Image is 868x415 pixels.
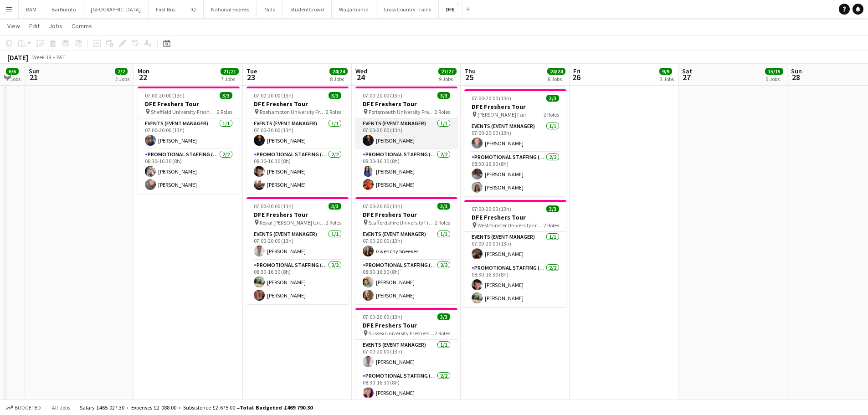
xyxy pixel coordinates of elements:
[247,260,349,304] app-card-role: Promotional Staffing (Brand Ambassadors)2/208:30-16:30 (8h)[PERSON_NAME][PERSON_NAME]
[5,403,42,413] button: Budgeted
[115,76,129,82] div: 2 Jobs
[221,76,238,82] div: 7 Jobs
[355,149,457,194] app-card-role: Promotional Staffing (Brand Ambassadors)2/208:30-16:30 (8h)[PERSON_NAME][PERSON_NAME]
[80,404,313,411] div: Salary £465 027.30 + Expenses £2 088.00 + Subsistence £2 675.00 =
[472,95,511,102] span: 07:00-20:00 (13h)
[572,72,580,82] span: 26
[15,405,41,411] span: Budgeted
[7,22,20,30] span: View
[330,76,347,82] div: 8 Jobs
[682,67,692,75] span: Sat
[260,108,326,115] span: Roehampton University Freshers Fair
[437,92,450,99] span: 3/3
[660,76,674,82] div: 3 Jobs
[435,108,450,115] span: 2 Roles
[464,67,476,75] span: Thu
[247,229,349,260] app-card-role: Events (Event Manager)1/107:00-20:00 (13h)[PERSON_NAME]
[369,108,435,115] span: Portsmouth University Freshers Fair
[464,200,566,307] app-job-card: 07:00-20:00 (13h)3/3DFE Freshers Tour Westminster University Freshers Fair2 RolesEvents (Event Ma...
[544,111,559,118] span: 2 Roles
[329,68,348,75] span: 24/24
[369,219,435,226] span: Staffordshire University Freshers Fair
[254,203,293,210] span: 07:00-20:00 (13h)
[369,330,435,337] span: Sussex University Freshers Fair
[439,76,456,82] div: 9 Jobs
[478,222,544,229] span: Westminster University Freshers Fair
[4,20,24,32] a: View
[19,0,44,18] button: BAM
[247,87,349,194] app-job-card: 07:00-20:00 (13h)3/3DFE Freshers Tour Roehampton University Freshers Fair2 RolesEvents (Event Man...
[546,205,559,212] span: 3/3
[204,0,257,18] button: National Express
[136,72,149,82] span: 22
[50,404,72,411] span: All jobs
[355,67,367,75] span: Wed
[27,72,40,82] span: 21
[464,89,566,196] div: 07:00-20:00 (13h)3/3DFE Freshers Tour [PERSON_NAME] Fair2 RolesEvents (Event Manager)1/107:00-20:...
[44,0,83,18] button: BarBurrito
[548,76,565,82] div: 8 Jobs
[247,149,349,194] app-card-role: Promotional Staffing (Brand Ambassadors)2/208:30-16:30 (8h)[PERSON_NAME][PERSON_NAME]
[245,72,257,82] span: 23
[151,108,217,115] span: Sheffield University Freshers Fair
[544,222,559,229] span: 2 Roles
[376,0,439,18] button: Cross Country Trains
[463,72,476,82] span: 25
[115,68,128,75] span: 2/2
[329,92,341,99] span: 3/3
[478,111,526,118] span: [PERSON_NAME] Fair
[791,67,802,75] span: Sun
[283,0,332,18] button: StudentCrowd
[464,102,566,111] h3: DFE Freshers Tour
[765,68,783,75] span: 15/15
[221,68,239,75] span: 21/21
[83,0,149,18] button: [GEOGRAPHIC_DATA]
[464,213,566,221] h3: DFE Freshers Tour
[30,54,53,61] span: Week 38
[326,219,341,226] span: 2 Roles
[681,72,692,82] span: 27
[247,197,349,304] app-job-card: 07:00-20:00 (13h)3/3DFE Freshers Tour Royal [PERSON_NAME] University Freshers Fair2 RolesEvents (...
[329,203,341,210] span: 3/3
[6,76,21,82] div: 2 Jobs
[138,118,240,149] app-card-role: Events (Event Manager)1/107:00-20:00 (13h)[PERSON_NAME]
[254,92,293,99] span: 07:00-20:00 (13h)
[355,100,457,108] h3: DFE Freshers Tour
[439,0,462,18] button: DFE
[435,219,450,226] span: 2 Roles
[68,20,96,32] a: Comms
[138,87,240,194] app-job-card: 07:00-20:00 (13h)3/3DFE Freshers Tour Sheffield University Freshers Fair2 RolesEvents (Event Mana...
[355,321,457,329] h3: DFE Freshers Tour
[149,0,183,18] button: First Bus
[260,219,326,226] span: Royal [PERSON_NAME] University Freshers Fair
[464,121,566,152] app-card-role: Events (Event Manager)1/107:00-20:00 (13h)[PERSON_NAME]
[472,205,511,212] span: 07:00-20:00 (13h)
[355,340,457,371] app-card-role: Events (Event Manager)1/107:00-20:00 (13h)[PERSON_NAME]
[355,87,457,194] app-job-card: 07:00-20:00 (13h)3/3DFE Freshers Tour Portsmouth University Freshers Fair2 RolesEvents (Event Man...
[247,100,349,108] h3: DFE Freshers Tour
[26,20,43,32] a: Edit
[765,76,783,82] div: 5 Jobs
[240,404,313,411] span: Total Budgeted £469 790.30
[145,92,185,99] span: 07:00-20:00 (13h)
[355,308,457,415] app-job-card: 07:00-20:00 (13h)3/3DFE Freshers Tour Sussex University Freshers Fair2 RolesEvents (Event Manager...
[220,92,232,99] span: 3/3
[363,313,402,320] span: 07:00-20:00 (13h)
[247,118,349,149] app-card-role: Events (Event Manager)1/107:00-20:00 (13h)[PERSON_NAME]
[363,203,402,210] span: 07:00-20:00 (13h)
[326,108,341,115] span: 2 Roles
[217,108,232,115] span: 2 Roles
[138,100,240,108] h3: DFE Freshers Tour
[790,72,802,82] span: 28
[355,118,457,149] app-card-role: Events (Event Manager)1/107:00-20:00 (13h)[PERSON_NAME]
[437,313,450,320] span: 3/3
[183,0,204,18] button: IQ
[573,67,580,75] span: Fri
[29,22,40,30] span: Edit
